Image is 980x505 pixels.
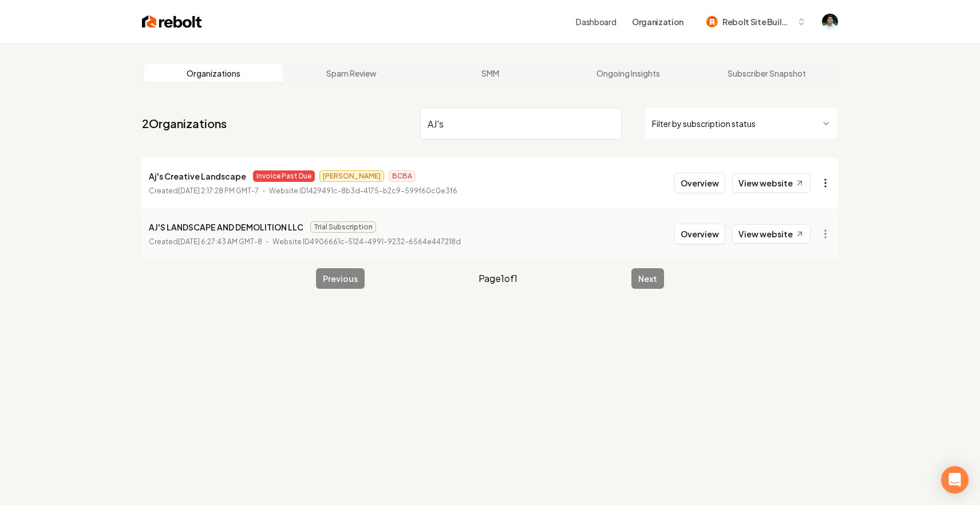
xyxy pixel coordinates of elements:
span: Invoice Past Due [253,170,315,182]
button: Overview [674,224,725,244]
span: Page 1 of 1 [479,272,517,285]
img: Rebolt Site Builder [706,16,718,27]
a: SMM [421,64,559,82]
p: Aj's Creative Landscape [149,169,246,183]
span: Rebolt Site Builder [722,16,792,28]
p: AJ'S LANDSCAPE AND DEMOLITION LLC [149,220,303,234]
img: Rebolt Logo [142,14,202,30]
a: View website [732,173,811,193]
button: Overview [674,173,725,193]
a: View website [732,224,811,244]
a: Organizations [144,64,283,82]
span: Trial Subscription [310,221,376,233]
p: Website ID 1429491c-8b3d-4175-b2c9-599f60c0e3f6 [269,185,457,197]
button: Open user button [822,14,838,30]
span: [PERSON_NAME] [319,170,384,182]
button: Organization [625,11,690,32]
div: Open Intercom Messenger [941,466,969,494]
img: Arwin Rahmatpanah [822,14,838,30]
p: Created [149,185,259,197]
a: Spam Review [283,64,421,82]
p: Created [149,236,262,248]
a: Ongoing Insights [559,64,698,82]
a: Subscriber Snapshot [697,64,836,82]
time: [DATE] 6:27:43 AM GMT-8 [178,237,262,246]
a: 2Organizations [142,116,227,132]
span: BCBA [389,170,416,182]
a: Dashboard [576,16,616,27]
input: Search by name or ID [420,108,622,140]
p: Website ID 4906661c-5124-4991-9232-6564e447218d [272,236,461,248]
time: [DATE] 2:17:28 PM GMT-7 [178,186,259,195]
